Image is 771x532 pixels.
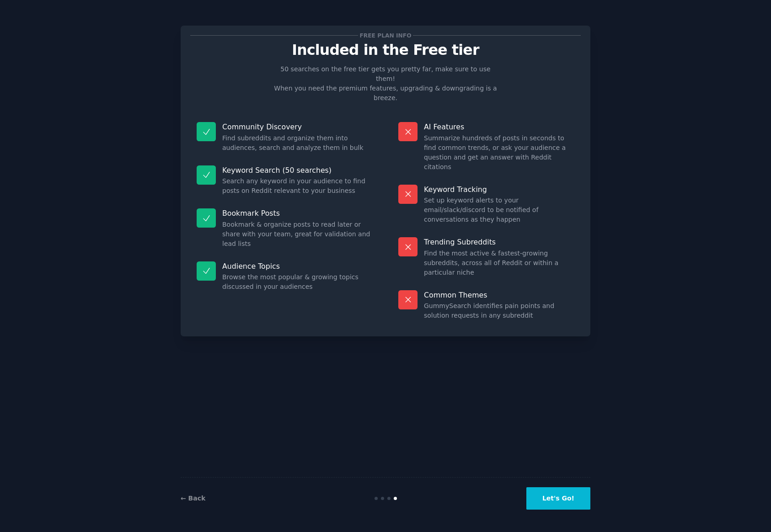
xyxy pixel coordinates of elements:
[222,208,373,218] p: Bookmark Posts
[424,301,574,320] dd: GummySearch identifies pain points and solution requests in any subreddit
[424,290,574,300] p: Common Themes
[222,122,373,132] p: Community Discovery
[424,133,574,172] dd: Summarize hundreds of posts in seconds to find common trends, or ask your audience a question and...
[222,272,373,292] dd: Browse the most popular & growing topics discussed in your audiences
[181,495,205,502] a: ← Back
[424,237,574,247] p: Trending Subreddits
[526,487,590,510] button: Let's Go!
[222,165,373,175] p: Keyword Search (50 searches)
[424,122,574,132] p: AI Features
[222,176,373,196] dd: Search any keyword in your audience to find posts on Reddit relevant to your business
[358,31,413,40] span: Free plan info
[270,64,501,103] p: 50 searches on the free tier gets you pretty far, make sure to use them! When you need the premiu...
[190,42,581,58] p: Included in the Free tier
[424,196,574,224] dd: Set up keyword alerts to your email/slack/discord to be notified of conversations as they happen
[222,220,373,249] dd: Bookmark & organize posts to read later or share with your team, great for validation and lead lists
[222,133,373,153] dd: Find subreddits and organize them into audiences, search and analyze them in bulk
[424,185,574,194] p: Keyword Tracking
[222,261,373,271] p: Audience Topics
[424,249,574,277] dd: Find the most active & fastest-growing subreddits, across all of Reddit or within a particular niche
